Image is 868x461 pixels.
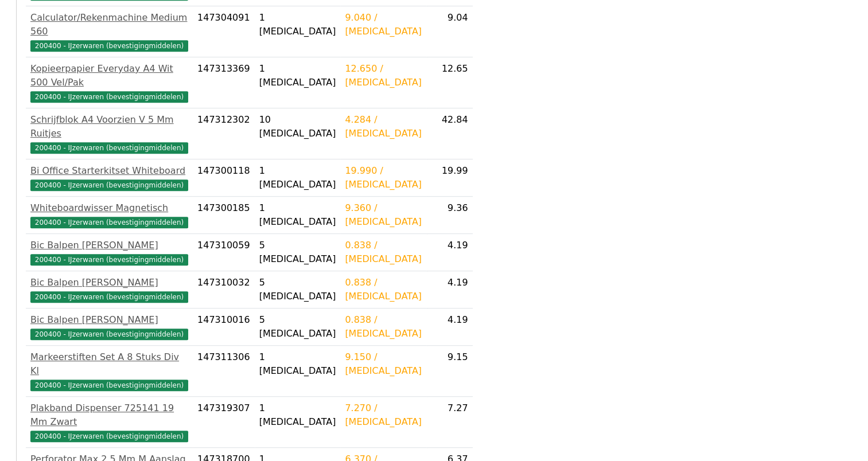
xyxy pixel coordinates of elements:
[345,62,422,89] div: 12.650 / [MEDICAL_DATA]
[259,201,336,229] div: 1 [MEDICAL_DATA]
[426,197,473,234] td: 9.36
[193,271,255,308] td: 147310032
[30,313,188,341] a: Bic Balpen [PERSON_NAME]200400 - IJzerwaren (bevestigingmiddelen)
[193,397,255,448] td: 147319307
[426,159,473,197] td: 19.99
[30,276,188,303] a: Bic Balpen [PERSON_NAME]200400 - IJzerwaren (bevestigingmiddelen)
[345,201,422,229] div: 9.360 / [MEDICAL_DATA]
[345,401,422,429] div: 7.270 / [MEDICAL_DATA]
[30,40,188,52] span: 200400 - IJzerwaren (bevestigingmiddelen)
[30,91,188,103] span: 200400 - IJzerwaren (bevestigingmiddelen)
[426,397,473,448] td: 7.27
[426,271,473,308] td: 4.19
[30,62,188,103] a: Kopieerpapier Everyday A4 Wit 500 Vel/Pak200400 - IJzerwaren (bevestigingmiddelen)
[426,234,473,271] td: 4.19
[30,201,188,229] a: Whiteboardwisser Magnetisch200400 - IJzerwaren (bevestigingmiddelen)
[30,201,188,215] div: Whiteboardwisser Magnetisch
[426,108,473,159] td: 42.84
[30,401,188,429] div: Plakband Dispenser 725141 19 Mm Zwart
[426,6,473,57] td: 9.04
[193,159,255,197] td: 147300118
[259,239,336,266] div: 5 [MEDICAL_DATA]
[193,197,255,234] td: 147300185
[30,254,188,265] span: 200400 - IJzerwaren (bevestigingmiddelen)
[259,276,336,303] div: 5 [MEDICAL_DATA]
[193,108,255,159] td: 147312302
[30,350,188,378] div: Markeerstiften Set A 8 Stuks Div Kl
[30,276,188,290] div: Bic Balpen [PERSON_NAME]
[30,62,188,89] div: Kopieerpapier Everyday A4 Wit 500 Vel/Pak
[345,239,422,266] div: 0.838 / [MEDICAL_DATA]
[30,313,188,327] div: Bic Balpen [PERSON_NAME]
[30,164,188,192] a: Bi Office Starterkitset Whiteboard200400 - IJzerwaren (bevestigingmiddelen)
[30,239,188,252] div: Bic Balpen [PERSON_NAME]
[193,6,255,57] td: 147304091
[259,401,336,429] div: 1 [MEDICAL_DATA]
[426,346,473,397] td: 9.15
[345,350,422,378] div: 9.150 / [MEDICAL_DATA]
[193,57,255,108] td: 147313369
[30,401,188,443] a: Plakband Dispenser 725141 19 Mm Zwart200400 - IJzerwaren (bevestigingmiddelen)
[345,11,422,38] div: 9.040 / [MEDICAL_DATA]
[193,234,255,271] td: 147310059
[345,276,422,303] div: 0.838 / [MEDICAL_DATA]
[30,164,188,178] div: Bi Office Starterkitset Whiteboard
[193,346,255,397] td: 147311306
[30,113,188,140] div: Schrijfblok A4 Voorzien V 5 Mm Ruitjes
[30,217,188,228] span: 200400 - IJzerwaren (bevestigingmiddelen)
[30,11,188,52] a: Calculator/Rekenmachine Medium 560200400 - IJzerwaren (bevestigingmiddelen)
[193,308,255,346] td: 147310016
[30,291,188,303] span: 200400 - IJzerwaren (bevestigingmiddelen)
[30,329,188,340] span: 200400 - IJzerwaren (bevestigingmiddelen)
[259,113,336,140] div: 10 [MEDICAL_DATA]
[259,11,336,38] div: 1 [MEDICAL_DATA]
[345,113,422,140] div: 4.284 / [MEDICAL_DATA]
[30,11,188,38] div: Calculator/Rekenmachine Medium 560
[30,431,188,442] span: 200400 - IJzerwaren (bevestigingmiddelen)
[345,164,422,192] div: 19.990 / [MEDICAL_DATA]
[30,142,188,154] span: 200400 - IJzerwaren (bevestigingmiddelen)
[30,380,188,391] span: 200400 - IJzerwaren (bevestigingmiddelen)
[259,350,336,378] div: 1 [MEDICAL_DATA]
[259,164,336,192] div: 1 [MEDICAL_DATA]
[30,350,188,392] a: Markeerstiften Set A 8 Stuks Div Kl200400 - IJzerwaren (bevestigingmiddelen)
[259,313,336,341] div: 5 [MEDICAL_DATA]
[30,239,188,266] a: Bic Balpen [PERSON_NAME]200400 - IJzerwaren (bevestigingmiddelen)
[30,179,188,191] span: 200400 - IJzerwaren (bevestigingmiddelen)
[345,313,422,341] div: 0.838 / [MEDICAL_DATA]
[426,308,473,346] td: 4.19
[30,113,188,154] a: Schrijfblok A4 Voorzien V 5 Mm Ruitjes200400 - IJzerwaren (bevestigingmiddelen)
[426,57,473,108] td: 12.65
[259,62,336,89] div: 1 [MEDICAL_DATA]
